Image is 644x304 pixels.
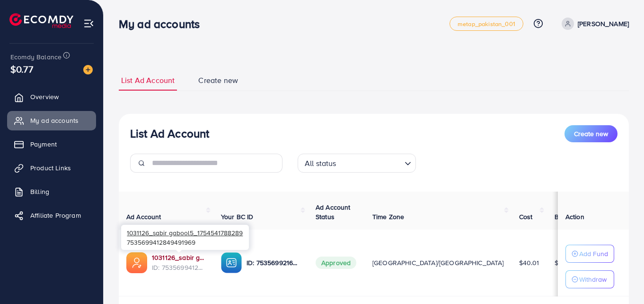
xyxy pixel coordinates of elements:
span: Create new [198,75,238,86]
div: 7535699412849491969 [121,225,249,250]
span: Billing [30,187,49,196]
a: Billing [7,182,96,201]
span: Affiliate Program [30,211,81,220]
h3: List Ad Account [130,127,209,140]
span: $40.01 [519,258,539,267]
img: ic-ads-acc.e4c84228.svg [126,252,147,273]
button: Add Fund [565,245,614,263]
span: [GEOGRAPHIC_DATA]/[GEOGRAPHIC_DATA] [372,258,504,267]
p: ID: 7535699216388128769 [247,257,300,268]
a: My ad accounts [7,111,96,130]
span: Action [565,212,584,221]
span: Cost [519,212,533,221]
span: Time Zone [372,212,404,221]
span: 1031126_sabir gabool5_1754541788289 [127,228,243,237]
a: [PERSON_NAME] [558,18,629,30]
span: Your BC ID [221,212,254,221]
span: Product Links [30,163,71,173]
a: 1031126_sabir gabool5_1754541788289 [152,253,206,262]
span: My ad accounts [30,116,79,125]
iframe: Chat [604,261,637,297]
button: Create new [565,125,618,142]
img: ic-ba-acc.ded83a64.svg [221,252,242,273]
button: Withdraw [565,270,614,288]
span: All status [303,157,338,170]
span: Create new [574,129,608,138]
span: ID: 7535699412849491969 [152,263,206,272]
img: image [83,65,93,74]
a: Payment [7,135,96,154]
span: Approved [316,257,356,269]
a: Overview [7,87,96,106]
span: Ad Account [126,212,161,221]
p: Add Fund [579,248,608,259]
span: Overview [30,92,59,101]
a: Affiliate Program [7,206,96,225]
div: Search for option [298,154,416,173]
a: Product Links [7,158,96,177]
input: Search for option [339,155,401,170]
p: Withdraw [579,274,607,285]
h3: My ad accounts [119,17,207,31]
span: metap_pakistan_001 [458,21,515,27]
span: Ad Account Status [316,203,351,221]
img: logo [9,13,73,28]
img: menu [83,18,94,29]
span: Ecomdy Balance [10,52,62,62]
span: $0.77 [10,62,33,76]
a: metap_pakistan_001 [450,17,523,31]
p: [PERSON_NAME] [578,18,629,29]
span: Payment [30,139,57,149]
span: List Ad Account [121,75,175,86]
